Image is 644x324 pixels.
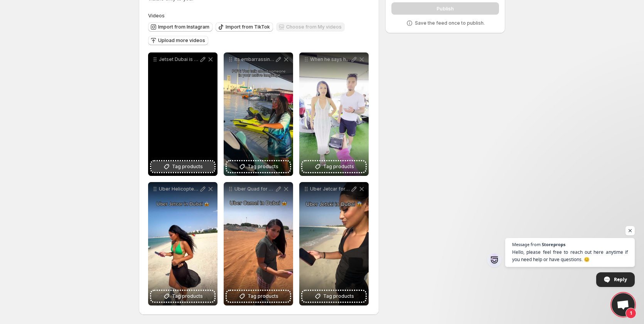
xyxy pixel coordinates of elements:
[172,163,203,170] span: Tag products
[302,291,366,302] button: Tag products
[310,56,350,62] p: When he says he is a provider [GEOGRAPHIC_DATA] Last Entrance - [GEOGRAPHIC_DATA] 4 - [GEOGRAPHIC...
[148,12,165,19] span: Videos
[159,186,199,192] p: Uber Helicopter for part2 [GEOGRAPHIC_DATA] Last Entrance - [GEOGRAPHIC_DATA] 4 - [GEOGRAPHIC_DAT...
[158,37,205,44] span: Upload more videos
[224,182,293,305] div: Uber Quad for partTag products
[227,291,290,302] button: Tag products
[299,52,369,176] div: When he says he is a provider [GEOGRAPHIC_DATA] Last Entrance - [GEOGRAPHIC_DATA] 4 - [GEOGRAPHIC...
[612,293,635,316] a: Open chat
[234,56,275,62] p: Its embarrassing when it happens [GEOGRAPHIC_DATA] Last Entrance - [GEOGRAPHIC_DATA] 4 - [GEOGRAP...
[148,182,217,305] div: Uber Helicopter for part2 [GEOGRAPHIC_DATA] Last Entrance - [GEOGRAPHIC_DATA] 4 - [GEOGRAPHIC_DAT...
[158,24,209,30] span: Import from Instagram
[148,52,217,176] div: Jetset Dubai is the best itinerary that your luggage will take JETSKI BASE [GEOGRAPHIC_DATA] Last...
[148,22,212,32] button: Import from Instagram
[224,52,293,176] div: Its embarrassing when it happens [GEOGRAPHIC_DATA] Last Entrance - [GEOGRAPHIC_DATA] 4 - [GEOGRAP...
[512,242,541,246] span: Message from
[299,182,369,305] div: Uber Jetcar for part2 [GEOGRAPHIC_DATA] Last Entrance - [GEOGRAPHIC_DATA] 4 - [GEOGRAPHIC_DATA] 1...
[415,20,485,26] p: Save the feed once to publish.
[248,163,278,170] span: Tag products
[226,24,270,30] span: Import from TikTok
[512,248,628,263] span: Hello, please feel free to reach out here anytime if you need help or have questions. 😊
[248,292,278,300] span: Tag products
[151,291,214,302] button: Tag products
[310,186,350,192] p: Uber Jetcar for part2 [GEOGRAPHIC_DATA] Last Entrance - [GEOGRAPHIC_DATA] 4 - [GEOGRAPHIC_DATA] 1...
[323,292,354,300] span: Tag products
[234,186,275,192] p: Uber Quad for part
[227,161,290,172] button: Tag products
[323,163,354,170] span: Tag products
[216,22,273,32] button: Import from TikTok
[148,36,208,45] button: Upload more videos
[172,292,203,300] span: Tag products
[542,242,565,246] span: Storeprops
[159,56,199,62] p: Jetset Dubai is the best itinerary that your luggage will take JETSKI BASE [GEOGRAPHIC_DATA] Last...
[614,273,627,286] span: Reply
[625,308,636,319] span: 1
[151,161,214,172] button: Tag products
[302,161,366,172] button: Tag products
